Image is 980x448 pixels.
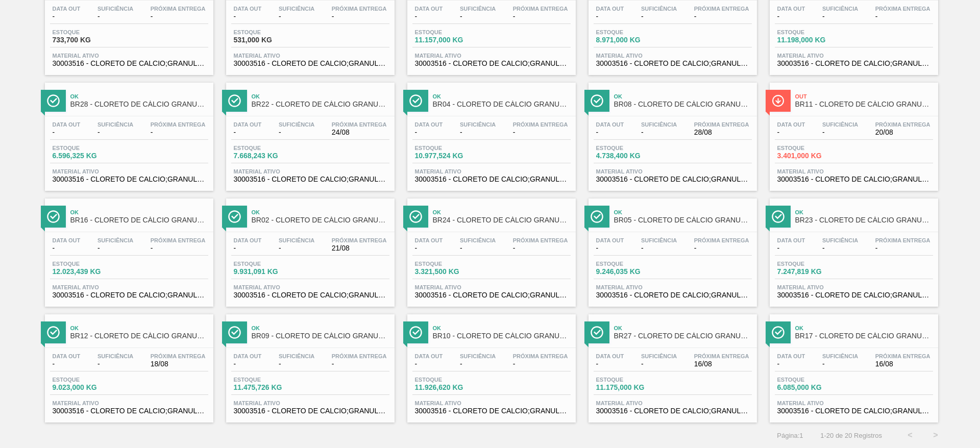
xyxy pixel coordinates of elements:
span: 11.475,726 KG [234,384,305,391]
span: Suficiência [641,353,677,359]
img: Ícone [47,210,60,223]
span: 30003516 - CLORETO DE CALCIO;GRANULADO;75% [415,407,568,415]
span: Estoque [53,261,124,267]
span: Estoque [596,145,668,151]
span: BR16 - CLORETO DE CÁLCIO GRANULADO [70,216,208,224]
span: - [415,360,443,368]
span: - [279,360,314,368]
span: 3.401,000 KG [777,152,849,160]
span: 21/08 [332,244,387,252]
span: 30003516 - CLORETO DE CALCIO;GRANULADO;75% [777,291,930,299]
span: Material ativo [777,168,930,175]
span: Ok [70,209,208,215]
img: Ícone [772,94,785,107]
span: - [279,129,314,136]
span: Próxima Entrega [151,6,206,12]
span: 30003516 - CLORETO DE CALCIO;GRANULADO;75% [234,176,387,183]
span: Data out [53,6,81,12]
span: 1 - 20 de 20 Registros [819,432,882,439]
span: BR28 - CLORETO DE CÁLCIO GRANULADO [70,101,208,108]
span: Estoque [596,29,668,35]
span: - [596,13,624,20]
span: Suficiência [97,237,133,243]
span: - [53,13,81,20]
span: - [777,129,805,136]
span: BR05 - CLORETO DE CÁLCIO GRANULADO [614,216,752,224]
span: Suficiência [97,121,133,128]
span: Próxima Entrega [875,353,930,359]
span: 30003516 - CLORETO DE CALCIO;GRANULADO;75% [415,291,568,299]
span: - [279,244,314,252]
span: Data out [777,353,805,359]
span: Próxima Entrega [694,237,749,243]
span: 6.085,000 KG [777,384,849,391]
span: Próxima Entrega [332,237,387,243]
span: 3.321,500 KG [415,268,486,276]
span: Data out [596,353,624,359]
span: - [415,13,443,20]
a: ÍconeOkBR27 - CLORETO DE CÁLCIO GRANULADOData out-Suficiência-Próxima Entrega16/08Estoque11.175,0... [581,307,762,422]
span: Próxima Entrega [875,121,930,128]
span: - [460,244,496,252]
span: 30003516 - CLORETO DE CALCIO;GRANULADO;75% [415,176,568,183]
span: Próxima Entrega [151,237,206,243]
span: Ok [70,325,208,331]
span: BR23 - CLORETO DE CÁLCIO GRANULADO [795,216,933,224]
span: Suficiência [279,6,314,12]
span: Ok [614,93,752,99]
span: Próxima Entrega [151,353,206,359]
a: ÍconeOkBR08 - CLORETO DE CÁLCIO GRANULADOData out-Suficiência-Próxima Entrega28/08Estoque4.738,40... [581,75,762,191]
a: ÍconeOkBR10 - CLORETO DE CÁLCIO GRANULADOData out-Suficiência-Próxima Entrega-Estoque11.926,620 K... [400,307,581,422]
span: - [151,244,206,252]
span: Material ativo [53,284,206,290]
span: Material ativo [234,284,387,290]
span: BR12 - CLORETO DE CÁLCIO GRANULADO [70,332,208,340]
span: - [513,13,568,20]
span: 30003516 - CLORETO DE CALCIO;GRANULADO;75% [234,291,387,299]
span: Estoque [234,261,305,267]
span: BR09 - CLORETO DE CÁLCIO GRANULADO [252,332,389,340]
span: 6.596,325 KG [53,152,124,160]
span: Material ativo [53,53,206,59]
a: ÍconeOkBR12 - CLORETO DE CÁLCIO GRANULADOData out-Suficiência-Próxima Entrega18/08Estoque9.023,00... [37,307,218,422]
span: Estoque [596,377,668,383]
img: Ícone [228,326,241,339]
span: Suficiência [97,6,133,12]
span: - [151,13,206,20]
span: Suficiência [279,237,314,243]
span: Material ativo [415,168,568,175]
span: - [777,244,805,252]
span: Suficiência [822,353,858,359]
span: Suficiência [460,353,496,359]
span: Material ativo [415,53,568,59]
span: - [822,129,858,136]
span: Próxima Entrega [875,237,930,243]
span: Material ativo [777,53,930,59]
span: - [596,129,624,136]
span: Suficiência [460,6,496,12]
span: Material ativo [234,400,387,406]
span: - [822,13,858,20]
span: BR11 - CLORETO DE CÁLCIO GRANULADO [795,101,933,108]
span: 24/08 [332,129,387,136]
a: ÍconeOkBR09 - CLORETO DE CÁLCIO GRANULADOData out-Suficiência-Próxima Entrega-Estoque11.475,726 K... [218,307,400,422]
span: 9.931,091 KG [234,268,305,276]
span: Data out [234,6,262,12]
span: Data out [415,237,443,243]
button: > [923,422,948,448]
span: - [53,244,81,252]
span: Ok [433,209,571,215]
span: Data out [596,237,624,243]
span: Próxima Entrega [513,237,568,243]
span: - [596,360,624,368]
span: 7.247,819 KG [777,268,849,276]
span: Data out [53,237,81,243]
span: Próxima Entrega [513,353,568,359]
span: - [822,244,858,252]
span: Suficiência [822,237,858,243]
span: Estoque [234,29,305,35]
span: - [97,244,133,252]
img: Ícone [228,210,241,223]
span: - [641,360,677,368]
span: - [822,360,858,368]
